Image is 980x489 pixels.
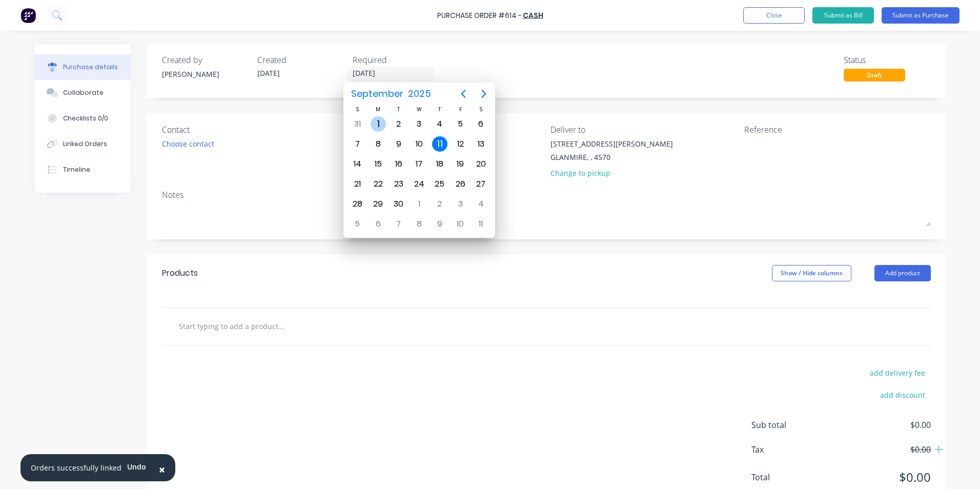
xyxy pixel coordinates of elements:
div: Friday, September 26, 2025 [453,176,468,192]
span: 2025 [405,85,433,103]
span: $0.00 [828,419,931,431]
a: CASH [523,10,543,21]
div: Tuesday, September 30, 2025 [391,196,406,212]
span: $0.00 [828,443,931,456]
input: Start typing to add a product... [178,316,383,336]
div: T [389,105,409,114]
div: Linked Orders [63,139,107,149]
div: Monday, September 8, 2025 [371,136,386,152]
div: Tuesday, September 16, 2025 [391,156,406,172]
div: Monday, September 1, 2025 [371,116,386,132]
span: Sub total [751,419,828,431]
div: Sunday, September 7, 2025 [350,136,365,152]
div: Draft [844,69,905,81]
div: Choose contact [162,138,214,149]
span: × [159,462,165,477]
div: Tuesday, September 9, 2025 [391,136,406,152]
button: Purchase details [34,54,131,80]
button: Add product [874,265,931,281]
div: Change to pickup [550,168,673,178]
div: Status [844,54,931,66]
div: Orders successfully linked [31,462,121,473]
div: Timeline [63,165,90,174]
button: Linked Orders [34,131,131,157]
div: Thursday, October 2, 2025 [432,196,447,212]
div: Friday, October 3, 2025 [453,196,468,212]
button: Previous page [453,84,474,104]
div: [PERSON_NAME] [162,69,249,79]
button: Timeline [34,157,131,182]
button: Checklists 0/0 [34,106,131,131]
div: Sunday, October 5, 2025 [350,216,365,232]
div: S [347,105,367,114]
div: W [409,105,430,114]
div: Today, Thursday, September 11, 2025 [432,136,447,152]
div: Tuesday, September 23, 2025 [391,176,406,192]
div: Friday, October 10, 2025 [453,216,468,232]
button: Submit as Purchase [882,7,959,24]
div: [STREET_ADDRESS][PERSON_NAME] [550,138,673,149]
div: Created [257,54,344,66]
img: Factory [21,8,36,23]
div: Thursday, September 18, 2025 [432,156,447,172]
div: Deliver to [550,124,737,136]
div: Sunday, September 21, 2025 [350,176,365,192]
div: Sunday, September 28, 2025 [350,196,365,212]
button: add discount [874,388,931,401]
button: Undo [121,459,152,475]
div: Wednesday, September 17, 2025 [412,156,427,172]
div: Created by [162,54,249,66]
div: Thursday, October 9, 2025 [432,216,447,232]
div: Purchase details [63,63,118,72]
div: Saturday, September 27, 2025 [473,176,488,192]
div: Tuesday, September 2, 2025 [391,116,406,132]
div: Thursday, September 25, 2025 [432,176,447,192]
button: Submit as Bill [812,7,874,24]
button: Collaborate [34,80,131,106]
div: S [471,105,491,114]
div: Monday, September 22, 2025 [371,176,386,192]
div: Monday, September 29, 2025 [371,196,386,212]
button: add delivery fee [864,366,931,379]
div: Notes [162,189,931,201]
button: Next page [474,84,494,104]
div: Collaborate [63,88,104,97]
div: GLANMIRE, , 4570 [550,152,673,162]
div: Wednesday, September 3, 2025 [412,116,427,132]
div: Wednesday, September 10, 2025 [412,136,427,152]
div: Sunday, August 31, 2025 [350,116,365,132]
div: Wednesday, October 8, 2025 [412,216,427,232]
div: Sunday, September 14, 2025 [350,156,365,172]
div: Friday, September 19, 2025 [453,156,468,172]
div: Contact [162,124,349,136]
span: Total [751,471,828,483]
div: M [367,105,388,114]
button: Close [743,7,805,24]
div: Saturday, October 4, 2025 [473,196,488,212]
span: Tax [751,443,828,456]
div: T [430,105,450,114]
div: Products [162,267,198,279]
div: Required [353,54,440,66]
button: Close [149,457,175,482]
span: September [349,85,405,103]
div: F [450,105,471,114]
div: Saturday, September 13, 2025 [473,136,488,152]
button: September2025 [344,85,437,103]
div: Thursday, September 4, 2025 [432,116,447,132]
div: Wednesday, October 1, 2025 [412,196,427,212]
div: Saturday, September 20, 2025 [473,156,488,172]
div: Wednesday, September 24, 2025 [412,176,427,192]
div: Tuesday, October 7, 2025 [391,216,406,232]
div: Purchase Order #614 - [437,10,522,21]
div: Checklists 0/0 [63,114,108,123]
button: Show / Hide columns [772,265,851,281]
div: Monday, October 6, 2025 [371,216,386,232]
div: Reference [744,124,931,136]
span: $0.00 [828,468,931,486]
div: Friday, September 5, 2025 [453,116,468,132]
div: Saturday, October 11, 2025 [473,216,488,232]
div: Saturday, September 6, 2025 [473,116,488,132]
div: Friday, September 12, 2025 [453,136,468,152]
div: Monday, September 15, 2025 [371,156,386,172]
